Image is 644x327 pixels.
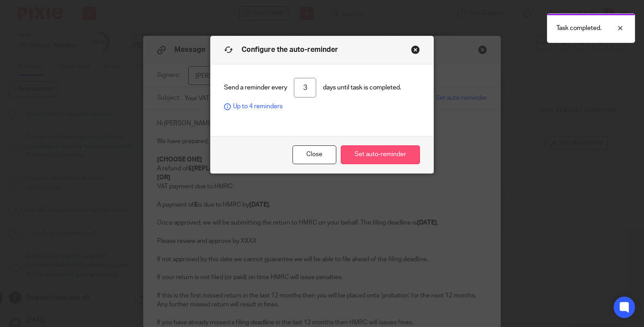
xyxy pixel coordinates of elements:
p: Task completed. [556,24,602,33]
span: Up to 4 reminders [224,102,283,111]
button: Set auto-reminder [341,145,420,165]
span: days until task is completed. [323,83,401,92]
span: Send a reminder every [224,83,287,92]
button: Close [292,145,336,165]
